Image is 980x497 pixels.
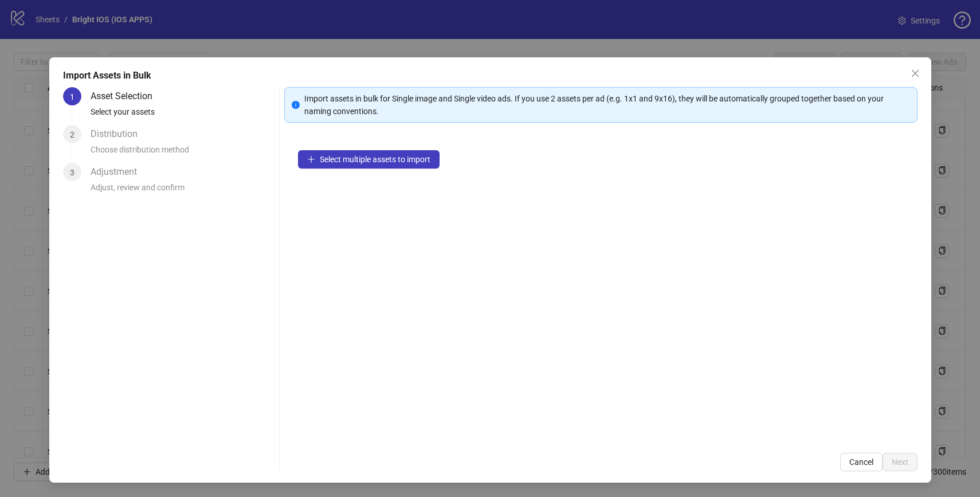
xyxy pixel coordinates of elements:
div: Distribution [91,125,147,143]
span: plus [307,155,315,163]
span: 1 [70,92,75,101]
span: Select multiple assets to import [319,155,430,164]
button: Select multiple assets to import [297,150,439,169]
div: Import assets in bulk for Single image and Single video ads. If you use 2 assets per ad (e.g. 1x1... [304,92,910,118]
span: close [911,69,920,78]
div: Choose distribution method [91,143,275,163]
span: Cancel [849,457,873,467]
button: Next [883,453,918,471]
span: 2 [70,130,75,139]
div: Asset Selection [91,87,162,105]
div: Import Assets in Bulk [63,69,918,83]
span: 3 [70,168,75,177]
div: Select your assets [91,105,275,125]
div: Adjust, review and confirm [91,181,275,201]
div: Adjustment [91,163,146,181]
button: Close [906,64,924,83]
button: Cancel [840,453,883,471]
span: info-circle [291,101,299,109]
